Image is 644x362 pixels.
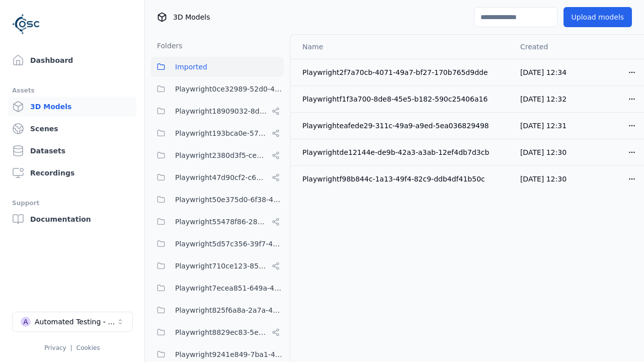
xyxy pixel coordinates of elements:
span: 3D Models [173,12,210,22]
img: Logo [12,10,40,38]
div: Support [12,197,132,209]
div: Playwrightf98b844c-1a13-49f4-82c9-ddb4df41b50c [302,174,504,184]
span: Playwright9241e849-7ba1-474f-9275-02cfa81d37fc [175,348,284,360]
span: Playwright50e375d0-6f38-48a7-96e0-b0dcfa24b72f [175,194,284,206]
button: Imported [151,57,284,77]
span: [DATE] 12:34 [520,68,567,76]
span: Playwright825f6a8a-2a7a-425c-94f7-650318982f69 [175,304,284,316]
button: Playwright55478f86-28dc-49b8-8d1f-c7b13b14578c [151,212,284,232]
span: Playwright193bca0e-57fa-418d-8ea9-45122e711dc7 [175,127,268,139]
button: Playwright47d90cf2-c635-4353-ba3b-5d4538945666 [151,167,284,188]
a: Recordings [8,163,136,183]
a: Datasets [8,141,136,161]
button: Playwright2380d3f5-cebf-494e-b965-66be4d67505e [151,145,284,165]
th: Created [512,35,579,59]
div: Playwrightde12144e-de9b-42a3-a3ab-12ef4db7d3cb [302,147,504,157]
button: Select a workspace [12,312,133,332]
h3: Folders [151,41,183,51]
button: Playwright710ce123-85fd-4f8c-9759-23c3308d8830 [151,256,284,276]
a: Privacy [44,344,66,351]
div: A [21,317,31,327]
a: Scenes [8,119,136,139]
span: Playwright8829ec83-5e68-4376-b984-049061a310ed [175,326,268,338]
span: Playwright710ce123-85fd-4f8c-9759-23c3308d8830 [175,260,268,272]
button: Playwright825f6a8a-2a7a-425c-94f7-650318982f69 [151,300,284,320]
span: Playwright0ce32989-52d0-45cf-b5b9-59d5033d313a [175,83,284,95]
div: Playwrightf1f3a700-8de8-45e5-b182-590c25406a16 [302,94,504,104]
div: Assets [12,84,132,97]
span: Playwright18909032-8d07-45c5-9c81-9eec75d0b16b [175,105,268,117]
a: 3D Models [8,97,136,117]
span: Playwright7ecea851-649a-419a-985e-fcff41a98b20 [175,282,284,294]
button: Playwright8829ec83-5e68-4376-b984-049061a310ed [151,322,284,342]
span: [DATE] 12:31 [520,122,567,130]
button: Playwright50e375d0-6f38-48a7-96e0-b0dcfa24b72f [151,190,284,210]
button: Playwright193bca0e-57fa-418d-8ea9-45122e711dc7 [151,123,284,143]
span: | [70,344,72,351]
div: Playwright2f7a70cb-4071-49a7-bf27-170b765d9dde [302,67,504,77]
span: [DATE] 12:32 [520,95,567,103]
a: Cookies [76,344,100,351]
button: Playwright18909032-8d07-45c5-9c81-9eec75d0b16b [151,101,284,121]
div: Playwrighteafede29-311c-49a9-a9ed-5ea036829498 [302,121,504,131]
span: Playwright5d57c356-39f7-47ed-9ab9-d0409ac6cddc [175,238,284,250]
a: Documentation [8,209,136,229]
div: Automated Testing - Playwright [35,317,116,327]
span: [DATE] 12:30 [520,175,567,183]
a: Dashboard [8,50,136,70]
button: Playwright5d57c356-39f7-47ed-9ab9-d0409ac6cddc [151,234,284,254]
th: Name [290,35,512,59]
button: Playwright0ce32989-52d0-45cf-b5b9-59d5033d313a [151,79,284,99]
span: [DATE] 12:30 [520,148,567,156]
span: Playwright2380d3f5-cebf-494e-b965-66be4d67505e [175,149,268,161]
span: Playwright47d90cf2-c635-4353-ba3b-5d4538945666 [175,171,268,184]
button: Playwright7ecea851-649a-419a-985e-fcff41a98b20 [151,278,284,298]
span: Playwright55478f86-28dc-49b8-8d1f-c7b13b14578c [175,216,268,228]
button: Upload models [563,7,632,27]
span: Imported [175,61,207,73]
